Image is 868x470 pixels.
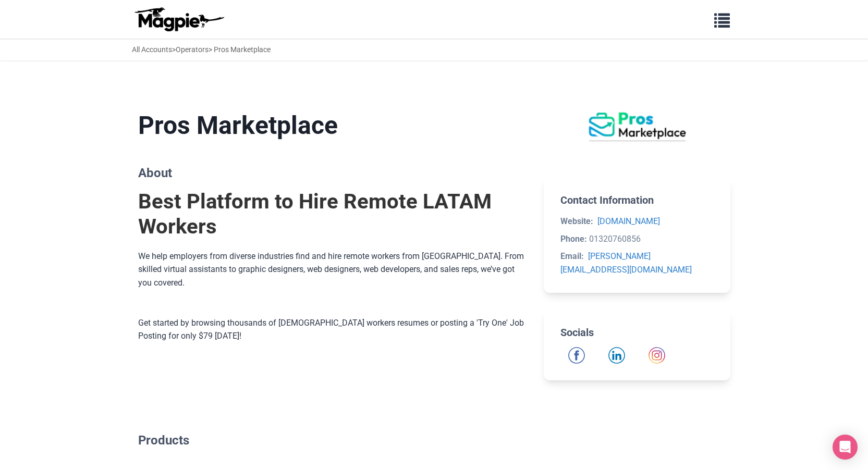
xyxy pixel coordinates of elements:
h2: Contact Information [560,194,713,206]
h1: Pros Marketplace [138,110,528,141]
a: [PERSON_NAME][EMAIL_ADDRESS][DOMAIN_NAME] [560,251,692,275]
a: Operators [176,45,209,54]
h1: Best Platform to Hire Remote LATAM Workers [138,189,528,239]
li: 01320760856 [560,232,713,246]
img: Facebook icon [568,347,585,364]
a: All Accounts [132,45,172,54]
img: logo-ab69f6fb50320c5b225c76a69d11143b.png [132,7,226,32]
div: Open Intercom Messenger [833,435,858,460]
div: We help employers from diverse industries find and hire remote workers from [GEOGRAPHIC_DATA]. Fr... [138,250,528,316]
div: Get started by browsing thousands of [DEMOGRAPHIC_DATA] workers resumes or posting a 'Try One' Jo... [138,316,528,369]
h2: Products [138,433,528,448]
img: Instagram icon [649,347,665,364]
a: [DOMAIN_NAME] [597,216,660,226]
img: Pros Marketplace logo [587,110,687,144]
img: LinkedIn icon [608,347,625,364]
a: Facebook [568,347,585,364]
a: Instagram [649,347,665,364]
strong: Phone: [560,234,587,244]
a: LinkedIn [608,347,625,364]
div: > > Pros Marketplace [132,44,271,55]
h2: About [138,166,528,181]
strong: Website: [560,216,593,226]
h2: Socials [560,326,713,339]
strong: Email: [560,251,584,261]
